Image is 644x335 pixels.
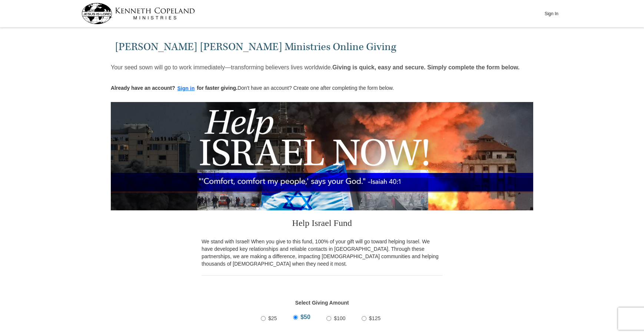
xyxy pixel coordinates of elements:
h3: Help Israel Fund [202,210,442,238]
span: $125 [369,315,381,321]
h1: [PERSON_NAME] [PERSON_NAME] Ministries Online Giving [115,41,530,53]
strong: Already have an account? for faster giving. [111,85,238,91]
strong: Giving is quick, easy and secure. Simply complete the form below. [332,64,519,70]
p: We stand with Israel! When you give to this fund, 100% of your gift will go toward helping Israel... [202,238,442,267]
button: Sign in [175,84,197,93]
span: $25 [268,315,277,321]
p: Your seed sown will go to work immediately—transforming believers lives worldwide. [111,64,519,71]
strong: Select Giving Amount [295,300,349,306]
span: $100 [334,315,345,321]
p: Don't have an account? Create one after completing the form below. [111,84,394,93]
button: Sign In [540,8,562,19]
img: kcm-header-logo.svg [82,3,195,24]
span: $50 [301,314,311,320]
